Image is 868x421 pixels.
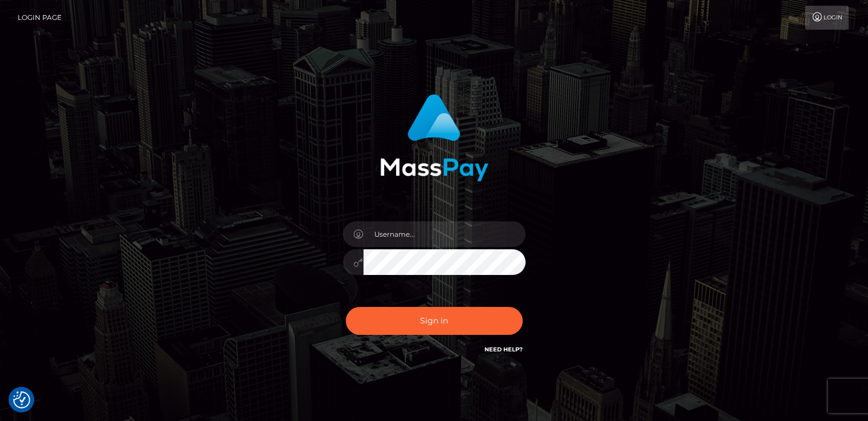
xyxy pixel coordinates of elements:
a: Login [805,6,849,30]
img: MassPay Login [380,94,488,181]
button: Sign in [346,307,523,335]
img: Revisit consent button [13,391,30,408]
button: Consent Preferences [13,391,30,408]
input: Username... [364,221,526,247]
a: Login Page [18,6,62,30]
a: Need Help? [485,346,523,353]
